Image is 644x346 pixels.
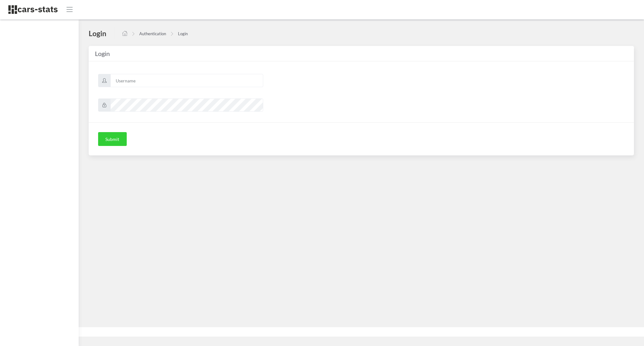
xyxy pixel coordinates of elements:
[178,31,188,36] a: Login
[110,74,263,87] input: Username
[89,29,106,38] h4: Login
[139,31,166,36] a: Authentication
[95,50,110,57] span: Login
[8,5,58,14] img: navbar brand
[98,132,127,146] button: Submit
